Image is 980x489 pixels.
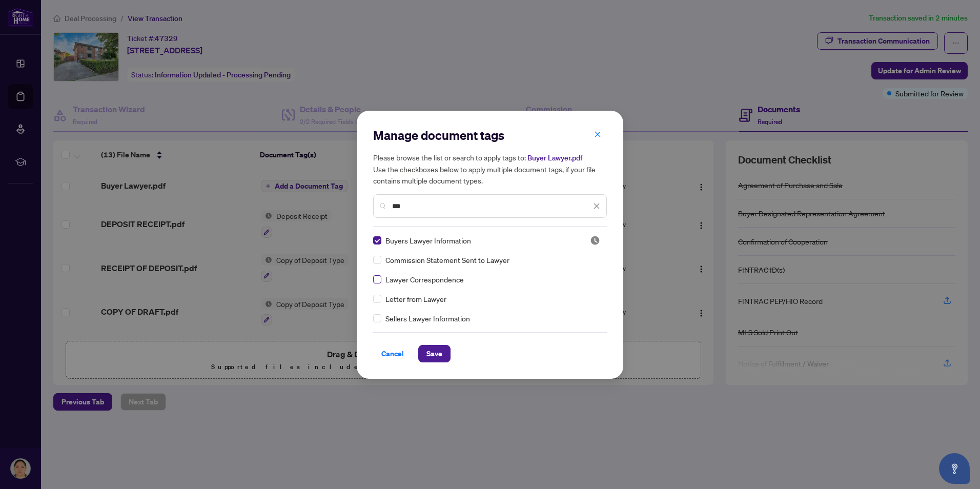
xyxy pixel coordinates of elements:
span: Buyer Lawyer.pdf [527,153,582,162]
button: Cancel [373,345,412,362]
span: Pending Review [590,235,600,246]
span: Letter from Lawyer [385,293,446,304]
span: close [594,131,601,138]
span: Sellers Lawyer Information [385,313,470,324]
button: Open asap [939,453,970,484]
span: close [593,202,600,210]
span: Lawyer Correspondence [385,274,464,285]
h2: Manage document tags [373,127,607,144]
button: Save [418,345,451,362]
span: Buyers Lawyer Information [385,235,471,246]
span: Cancel [381,345,404,362]
span: Save [426,345,442,362]
img: status [590,235,600,246]
h5: Please browse the list or search to apply tags to: Use the checkboxes below to apply multiple doc... [373,152,607,186]
span: Commission Statement Sent to Lawyer [385,254,509,266]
